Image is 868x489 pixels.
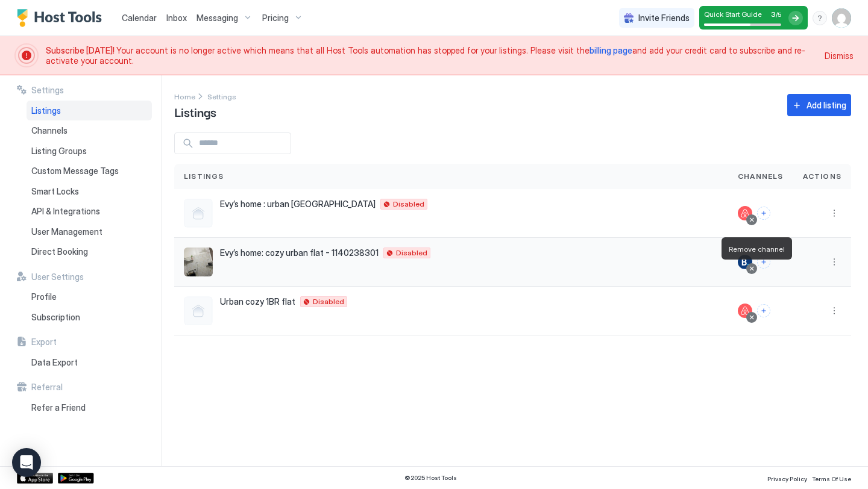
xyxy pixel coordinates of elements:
[58,473,94,484] a: Google Play Store
[812,472,851,484] a: Terms Of Use
[729,244,785,254] span: Remove channel
[827,255,841,269] div: menu
[27,161,152,181] a: Custom Message Tags
[31,206,100,217] span: API & Integrations
[31,337,57,347] span: Export
[404,474,457,482] span: © 2025 Host Tools
[166,13,187,23] span: Inbox
[27,101,152,121] a: Listings
[27,222,152,242] a: User Management
[174,102,216,120] span: Listings
[813,11,827,25] div: menu
[17,473,53,484] a: App Store
[767,475,807,482] span: Privacy Policy
[174,90,195,102] div: Breadcrumb
[27,307,152,328] a: Subscription
[27,201,152,222] a: API & Integrations
[757,304,770,317] button: Connect channels
[771,10,776,19] span: 3
[638,13,690,23] span: Invite Friends
[207,90,236,102] a: Settings
[31,166,119,176] span: Custom Message Tags
[174,90,195,102] a: Home
[767,472,807,484] a: Privacy Policy
[262,13,289,23] span: Pricing
[197,13,238,23] span: Messaging
[31,246,88,257] span: Direct Booking
[31,291,57,302] span: Profile
[46,45,116,55] span: Subscribe [DATE]!
[166,11,187,24] a: Inbox
[27,287,152,307] a: Profile
[31,357,78,368] span: Data Export
[184,171,224,182] span: Listings
[46,45,817,66] span: Your account is no longer active which means that all Host Tools automation has stopped for your ...
[832,8,851,28] div: User profile
[590,45,632,55] a: billing page
[31,402,86,413] span: Refer a Friend
[31,105,61,116] span: Listings
[827,304,841,318] button: More options
[27,397,152,418] a: Refer a Friend
[827,255,841,269] button: More options
[184,248,213,276] div: listing image
[122,11,157,24] a: Calendar
[812,475,851,482] span: Terms Of Use
[31,146,87,157] span: Listing Groups
[31,312,80,323] span: Subscription
[757,255,770,269] button: Connect channels
[757,207,770,220] button: Connect channels
[27,181,152,202] a: Smart Locks
[803,171,841,182] span: Actions
[807,99,846,111] div: Add listing
[27,241,152,262] a: Direct Booking
[12,448,41,477] div: Open Intercom Messenger
[825,49,854,62] div: Dismiss
[220,296,295,307] span: Urban cozy 1BR flat
[31,125,68,136] span: Channels
[27,352,152,373] a: Data Export
[207,92,236,101] span: Settings
[31,382,63,393] span: Referral
[220,199,376,210] span: Evy’s home : urban [GEOGRAPHIC_DATA]
[827,304,841,318] div: menu
[31,272,84,282] span: User Settings
[27,120,152,141] a: Channels
[827,206,841,220] div: menu
[194,133,291,154] input: Input Field
[220,248,379,258] span: Evy’s home: cozy urban flat - 1140238301
[827,206,841,220] button: More options
[31,186,79,197] span: Smart Locks
[31,85,64,96] span: Settings
[31,226,102,237] span: User Management
[787,94,851,116] button: Add listing
[738,171,784,182] span: Channels
[122,13,157,23] span: Calendar
[174,92,195,101] span: Home
[207,90,236,102] div: Breadcrumb
[776,11,781,19] span: / 5
[704,10,762,19] span: Quick Start Guide
[27,141,152,161] a: Listing Groups
[17,9,107,27] a: Host Tools Logo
